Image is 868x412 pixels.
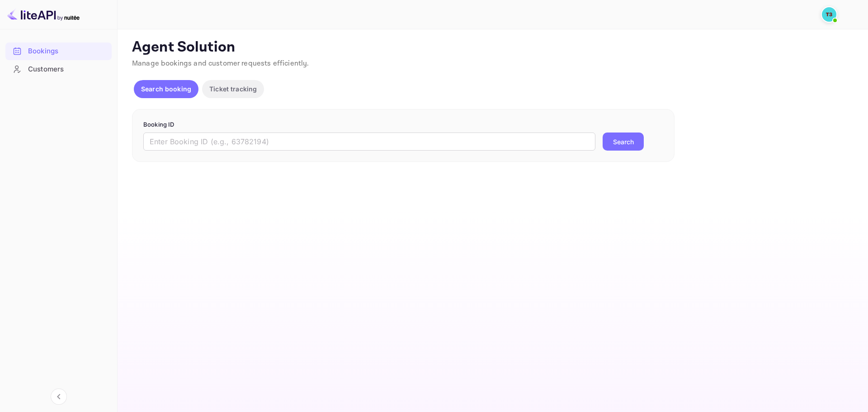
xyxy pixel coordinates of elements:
p: Agent Solution [132,38,852,57]
div: Bookings [5,43,112,60]
button: Search [603,133,644,151]
p: Search booking [141,84,191,94]
img: Traveloka 3PS03 [822,7,836,22]
a: Bookings [5,43,112,59]
span: Manage bookings and customer requests efficiently. [132,59,309,68]
p: Booking ID [143,120,663,129]
button: Collapse navigation [51,388,67,405]
div: Bookings [28,46,107,57]
div: Customers [5,61,112,78]
p: Ticket tracking [209,84,257,94]
input: Enter Booking ID (e.g., 63782194) [143,133,595,151]
img: LiteAPI logo [7,7,80,22]
div: Customers [28,64,107,75]
a: Customers [5,61,112,77]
